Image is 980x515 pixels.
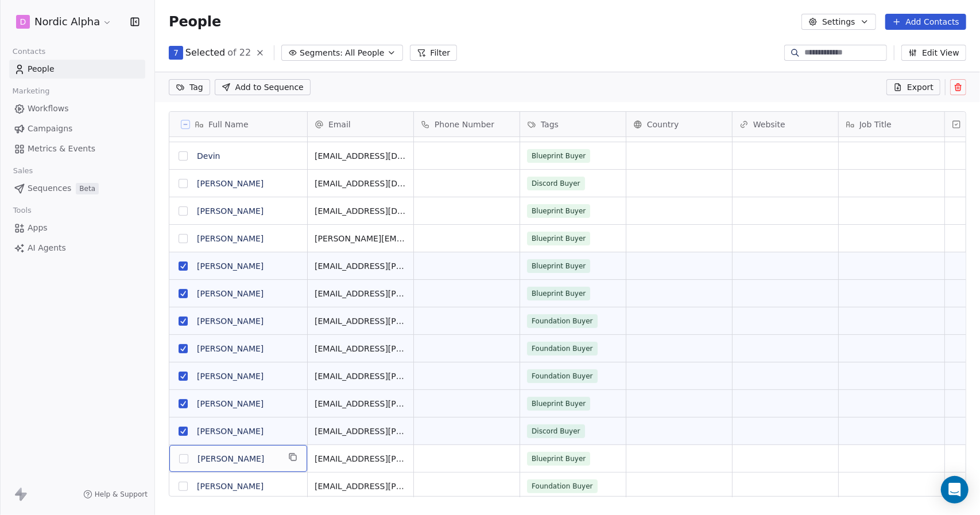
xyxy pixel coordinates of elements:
span: Sequences [28,182,71,194]
span: [EMAIL_ADDRESS][PERSON_NAME][DOMAIN_NAME] [315,453,406,465]
span: Add to Sequence [235,81,304,93]
span: Foundation Buyer [527,342,598,356]
a: Apps [9,219,145,237]
div: Website [733,112,838,136]
span: Selected [185,46,225,60]
button: Tag [169,79,210,95]
span: Blueprint Buyer [527,259,590,273]
span: Blueprint Buyer [527,204,590,218]
span: Sales [8,162,38,180]
span: Help & Support [95,490,148,499]
a: Devin [197,151,220,161]
a: SequencesBeta [9,179,145,198]
button: 7 [169,46,183,60]
a: [PERSON_NAME] [197,234,264,243]
div: grid [169,137,308,497]
span: Blueprint Buyer [527,149,590,163]
span: [EMAIL_ADDRESS][PERSON_NAME][DOMAIN_NAME] [315,315,406,327]
a: Workflows [9,99,145,118]
span: [EMAIL_ADDRESS][PERSON_NAME][DOMAIN_NAME] [315,481,406,492]
span: Metrics & Events [28,143,95,155]
div: Email [308,112,413,136]
a: [PERSON_NAME] [197,454,264,463]
a: People [9,60,145,79]
span: Foundation Buyer [527,479,598,493]
span: Blueprint Buyer [527,287,590,301]
span: [EMAIL_ADDRESS][PERSON_NAME][DOMAIN_NAME] [315,398,406,409]
span: Blueprint Buyer [527,232,590,245]
span: Website [753,119,785,130]
span: Tags [541,119,559,130]
span: Discord Buyer [527,424,585,438]
button: Add to Sequence [215,79,311,95]
button: DNordic Alpha [14,12,114,32]
a: Campaigns [9,119,145,138]
span: [EMAIL_ADDRESS][PERSON_NAME][DOMAIN_NAME] [315,260,406,272]
span: 7 [173,47,179,58]
span: [PERSON_NAME][EMAIL_ADDRESS][PERSON_NAME][DOMAIN_NAME] [315,233,406,244]
span: Tag [189,81,203,93]
span: D [20,16,26,28]
span: Marketing [7,83,55,100]
span: [EMAIL_ADDRESS][PERSON_NAME][DOMAIN_NAME] [315,370,406,382]
div: Country [626,112,732,136]
a: [PERSON_NAME] [197,372,264,381]
span: [EMAIL_ADDRESS][DOMAIN_NAME] [315,150,406,162]
span: [EMAIL_ADDRESS][PERSON_NAME][DOMAIN_NAME] [315,343,406,354]
span: Foundation Buyer [527,314,598,328]
a: [PERSON_NAME] [197,399,264,408]
a: AI Agents [9,239,145,257]
span: Discord Buyer [527,177,585,190]
span: People [28,63,55,75]
a: [PERSON_NAME] [197,206,264,216]
span: People [169,13,221,30]
span: Nordic Alpha [34,14,100,29]
a: [PERSON_NAME] [197,482,264,491]
a: Help & Support [83,490,148,499]
span: Segments: [300,47,343,59]
button: Export [886,79,940,95]
span: AI Agents [28,242,66,254]
span: Workflows [28,103,69,115]
span: Export [907,81,933,93]
span: Beta [76,183,99,194]
span: All People [345,47,384,59]
span: [EMAIL_ADDRESS][PERSON_NAME][DOMAIN_NAME] [315,288,406,299]
span: Tools [8,202,36,219]
a: [PERSON_NAME] [197,344,264,353]
span: Contacts [7,43,51,60]
a: [PERSON_NAME] [197,262,264,271]
div: Job Title [839,112,944,136]
span: [EMAIL_ADDRESS][DOMAIN_NAME] [315,178,406,189]
div: Open Intercom Messenger [941,476,969,504]
span: Apps [28,222,48,234]
span: of 22 [227,46,251,60]
button: Edit View [901,45,966,61]
div: Full Name [169,112,307,136]
span: [EMAIL_ADDRESS][DOMAIN_NAME] [315,205,406,217]
a: [PERSON_NAME] [197,179,264,188]
a: [PERSON_NAME] [197,317,264,326]
div: Tags [520,112,626,136]
span: Blueprint Buyer [527,452,590,466]
span: [EMAIL_ADDRESS][PERSON_NAME][DOMAIN_NAME] [315,426,406,437]
span: Country [647,119,679,130]
button: Settings [801,14,876,30]
span: Full Name [208,119,249,130]
span: Campaigns [28,123,72,135]
a: Metrics & Events [9,139,145,158]
a: [PERSON_NAME] [197,427,264,436]
span: Blueprint Buyer [527,397,590,411]
span: Phone Number [435,119,494,130]
a: [PERSON_NAME] [197,289,264,298]
span: Job Title [859,119,892,130]
button: Filter [410,45,458,61]
span: Foundation Buyer [527,369,598,383]
div: Phone Number [414,112,520,136]
button: Add Contacts [885,14,966,30]
span: Email [328,119,351,130]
